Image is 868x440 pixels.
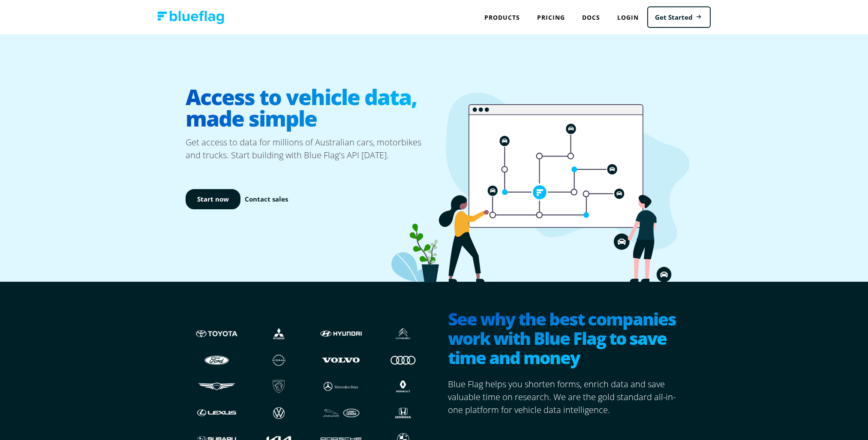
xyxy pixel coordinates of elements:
a: Pricing [529,9,574,26]
p: Blue Flag helps you shorten forms, enrich data and save valuable time on research. We are the gol... [448,378,683,416]
h1: Access to vehicle data, made simple [186,79,434,136]
img: Genesis logo [194,378,239,395]
p: Get access to data for millions of Australian cars, motorbikes and trucks. Start building with Bl... [186,136,434,162]
img: Volvo logo [318,352,363,368]
a: Contact sales [245,194,288,204]
img: Blue Flag logo [157,11,224,24]
img: Hyundai logo [318,325,363,342]
img: Mercedes logo [318,378,363,395]
img: Mistubishi logo [256,325,301,342]
img: Volkswagen logo [256,405,301,421]
div: Products [476,9,529,26]
img: Lexus logo [194,405,239,421]
a: Get Started [647,6,711,28]
img: Toyota logo [194,325,239,342]
img: Audi logo [381,352,426,368]
img: Citroen logo [381,325,426,342]
img: Ford logo [194,352,239,368]
h2: See why the best companies work with Blue Flag to save time and money [448,309,683,369]
img: Nissan logo [256,352,301,368]
a: Login to Blue Flag application [609,9,647,26]
img: JLR logo [318,405,363,421]
img: Honda logo [381,405,426,421]
a: Docs [574,9,609,26]
img: Peugeot logo [256,378,301,395]
a: Start now [186,189,240,209]
img: Renault logo [381,378,426,395]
